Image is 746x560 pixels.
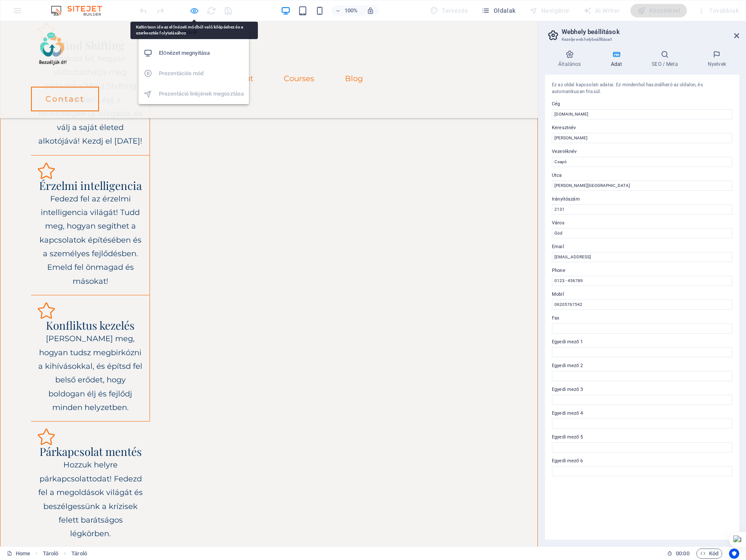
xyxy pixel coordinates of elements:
label: Mobil [552,289,732,300]
label: Keresztnév [552,123,732,133]
a: Home [7,549,30,559]
a: About [221,49,262,65]
span: Kattintson a kijelöléshez. Dupla kattintás az szerkesztéshez [71,549,87,559]
label: Egyedi mező 2 [552,361,732,371]
a: Courses [275,49,323,65]
label: Egyedi mező 1 [552,337,732,347]
button: Oldalak [478,4,519,17]
h6: Előnézet Ctrl+P [159,28,244,38]
h3: Párkapcsolat mentés [38,424,143,437]
label: Irányítószám [552,194,732,204]
h6: Munkamenet idő [667,549,689,559]
label: Egyedi mező 5 [552,432,732,442]
p: Hozzuk helyre párkapcsolattodat! Fedezd fel a megoldások világát és beszélgessünk a krízisek fele... [38,437,143,519]
a: Blog [336,49,371,65]
label: Cég [552,99,732,109]
h6: Előnézet megnyitása [159,48,244,58]
label: Város [552,218,732,228]
button: Usercentrics [729,549,739,559]
span: : [682,550,683,557]
h4: Általános [545,50,597,68]
span: Kód [700,549,718,559]
span: 00 00 [676,549,689,559]
label: Vezetéknév [552,147,732,157]
h2: Webhely beállítások [562,28,739,36]
span: Oldalak [481,6,515,15]
img: beszeljukat.hu [31,7,73,49]
a: Home [167,49,208,65]
label: Email [552,242,732,252]
h4: Nyelvek [695,50,739,68]
h3: Érzelmi intelligencia [38,158,143,171]
label: Fax [552,313,732,323]
img: Editor Logo [49,6,113,16]
label: Egyedi mező 6 [552,456,732,466]
h4: SEO / Meta [639,50,695,68]
h6: 100% [345,6,358,16]
a: Contact [31,65,99,91]
button: Kód [696,549,722,559]
p: [PERSON_NAME] meg, hogyan tudsz megbirkózni a kihívásokkal, és építsd fel belső erődet, hogy bold... [38,311,143,393]
p: Fedezd fel az érzelmi intelligencia világát! Tudd meg, hogyan segíthet a kapcsolatok építésében é... [38,171,143,267]
h3: Kezelje webhelybeállításait [562,36,722,43]
h4: Adat [597,50,639,68]
button: 100% [332,6,362,16]
label: Egyedi mező 3 [552,385,732,395]
label: Phone [552,266,732,276]
h3: Konfliktus kezelés [38,298,143,311]
nav: breadcrumb [43,549,87,559]
i: Átméretezés esetén automatikusan beállítja a nagyítási szintet a választott eszköznek megfelelően. [367,7,374,14]
div: Ez az oldal kapcsolati adatai. Ez mindenhol használható az oldalon, és automatikusan frissül. [552,82,732,96]
span: Kattintson a kijelöléshez. Dupla kattintás az szerkesztéshez [43,549,59,559]
label: Egyedi mező 4 [552,408,732,419]
label: Utca [552,170,732,181]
